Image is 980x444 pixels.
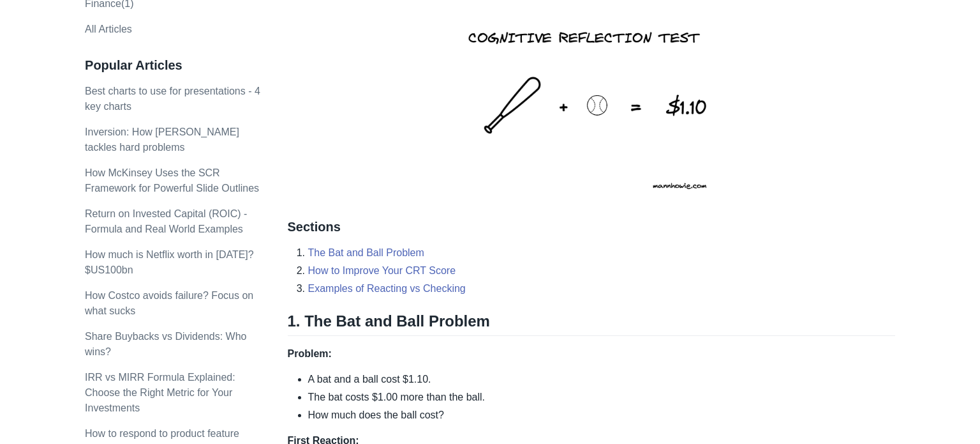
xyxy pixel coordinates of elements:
[308,372,895,387] li: A bat and a ball cost $1.10.
[85,24,132,34] a: All Articles
[288,348,332,359] strong: Problem:
[308,408,895,423] li: How much does the ball cost?
[85,290,253,316] a: How Costco avoids failure? Focus on what sucks
[85,86,260,112] a: Best charts to use for presentations - 4 key charts
[85,57,260,73] h3: Popular Articles
[85,331,246,357] a: Share Buybacks vs Dividends: Who wins?
[308,283,466,294] a: Examples of Reacting vs Checking
[85,167,259,194] a: How McKinsey Uses the SCR Framework for Powerful Slide Outlines
[308,247,424,258] a: The Bat and Ball Problem
[85,126,239,153] a: Inversion: How [PERSON_NAME] tackles hard problems
[85,372,235,413] a: IRR vs MIRR Formula Explained: Choose the Right Metric for Your Investments
[308,265,456,276] a: How to Improve Your CRT Score
[85,249,254,275] a: How much is Netflix worth in [DATE]? $US100bn
[440,6,743,204] img: cognitive-reflection-test
[288,312,895,336] h2: 1. The Bat and Ball Problem
[85,208,247,234] a: Return on Invested Capital (ROIC) - Formula and Real World Examples
[308,390,895,405] li: The bat costs $1.00 more than the ball.
[288,219,895,235] h3: Sections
